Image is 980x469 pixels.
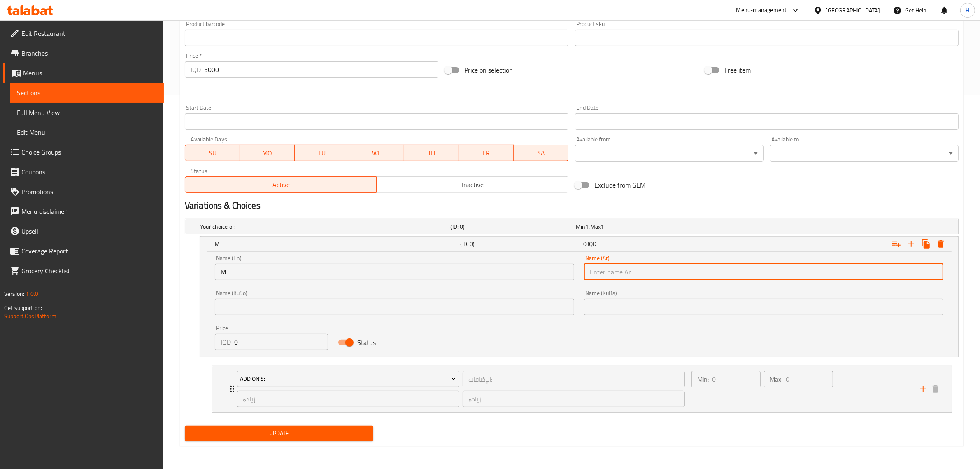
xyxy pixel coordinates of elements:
span: Menu disclaimer [21,206,157,216]
button: TU [295,145,349,161]
span: Choice Groups [21,147,157,157]
span: Grocery Checklist [21,266,157,276]
span: Edit Restaurant [21,28,157,38]
a: Edit Restaurant [3,23,164,43]
button: Add new choice [904,237,919,251]
div: Expand [212,366,952,412]
span: Branches [21,48,157,58]
input: Enter name En [215,264,574,280]
input: Enter name KuBa [584,299,943,315]
a: Menu disclaimer [3,202,164,221]
span: Status [357,338,376,347]
button: MO [240,145,295,161]
span: Get support on: [4,303,42,313]
h2: Variations & Choices [185,199,959,212]
span: TH [407,147,456,159]
p: Min: [697,374,709,384]
span: SU [189,147,237,159]
button: SA [514,145,568,161]
input: Please enter price [234,334,328,350]
button: WE [349,145,404,161]
div: ​ [575,145,764,162]
div: , [576,223,698,231]
input: Please enter product sku [575,30,959,46]
span: Min [576,221,585,232]
button: Clone new choice [919,237,933,251]
a: Coupons [3,162,164,182]
span: Active [189,179,374,191]
a: Edit Menu [10,122,164,142]
input: Please enter product barcode [185,30,568,46]
h5: M [215,240,457,248]
button: add [917,383,929,395]
span: Inactive [380,179,565,191]
span: SA [517,147,565,159]
span: H [966,6,969,15]
span: Upsell [21,226,157,236]
button: Update [185,426,373,441]
a: Choice Groups [3,142,164,162]
p: IQD [191,65,201,75]
h5: Your choice of: [200,223,447,231]
span: 1.0.0 [26,288,38,299]
a: Branches [3,43,164,63]
span: TU [298,147,346,159]
span: MO [243,147,291,159]
span: Exclude from GEM [594,180,645,190]
span: Update [191,428,367,439]
span: Promotions [21,187,157,197]
span: FR [462,147,510,159]
button: Add On's: [237,371,459,387]
a: Grocery Checklist [3,261,164,281]
span: 0 [583,239,587,249]
span: Price on selection [464,65,513,75]
a: Upsell [3,221,164,241]
a: Menus [3,63,164,83]
div: Expand [200,237,958,251]
button: delete [929,383,942,395]
li: Expand [205,362,959,416]
input: Please enter price [204,61,438,78]
input: Enter name Ar [584,264,943,280]
span: Max [590,221,601,232]
button: TH [404,145,459,161]
button: FR [459,145,514,161]
span: Version: [4,288,24,299]
span: Add On's: [240,374,456,384]
div: [GEOGRAPHIC_DATA] [826,6,880,15]
span: Coverage Report [21,246,157,256]
span: Sections [17,88,157,98]
div: Menu-management [736,5,787,15]
a: Sections [10,83,164,103]
p: Max: [770,374,782,384]
button: SU [185,145,240,161]
button: Add choice group [889,237,904,251]
span: 1 [585,221,589,232]
span: 1 [601,221,604,232]
span: Menus [23,68,157,78]
button: Active [185,176,377,193]
p: IQD [221,337,231,347]
div: ​ [770,145,959,162]
span: IQD [588,239,596,249]
span: Free item [724,65,751,75]
span: Coupons [21,167,157,177]
a: Support.OpsPlatform [4,311,56,321]
a: Coverage Report [3,241,164,261]
a: Promotions [3,182,164,202]
button: Delete M [933,237,948,251]
span: Full Menu View [17,108,157,117]
a: Full Menu View [10,103,164,122]
span: Edit Menu [17,127,157,137]
h5: (ID: 0) [461,240,580,248]
input: Enter name KuSo [215,299,574,315]
div: Expand [185,219,958,234]
span: WE [353,147,401,159]
h5: (ID: 0) [451,223,573,231]
button: Inactive [376,176,568,193]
